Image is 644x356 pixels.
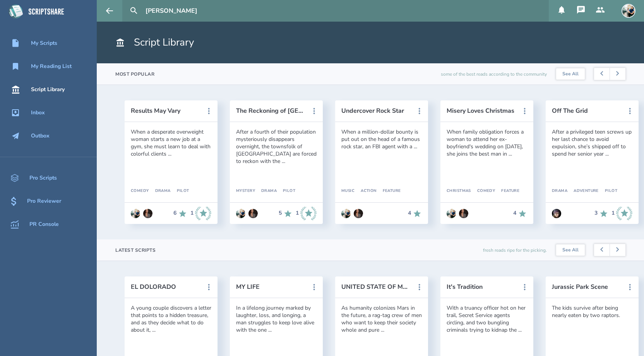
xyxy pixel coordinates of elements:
[354,209,363,218] img: user_1604966854-crop.jpg
[236,304,317,334] div: In a lifelong journey marked by laughter, loss, and longing, a man struggles to keep love alive w...
[483,239,547,261] div: fresh reads ripe for the picking.
[27,198,61,204] div: Pro Reviewer
[31,110,45,116] div: Inbox
[341,209,351,218] img: user_1673573717-crop.jpg
[599,189,617,193] div: Pilot
[296,210,299,216] div: 1
[255,189,277,193] div: Drama
[31,86,65,93] div: Script Library
[236,209,245,218] img: user_1673573717-crop.jpg
[471,189,495,193] div: Comedy
[115,247,156,253] div: Latest Scripts
[556,244,585,256] a: See All
[190,210,194,216] div: 1
[447,304,527,334] div: With a truancy officer hot on her trail, Secret Service agents circling, and two bungling crimina...
[552,107,622,114] button: Off The Grid
[341,128,422,150] div: When a million-dollar bounty is put out on the head of a famous rock star, an FBI agent with a ...
[131,283,200,290] button: EL DOLORADO
[143,209,152,218] img: user_1604966854-crop.jpg
[277,189,295,193] div: Pilot
[556,68,585,80] a: See All
[115,71,154,77] div: Most Popular
[341,107,411,114] button: Undercover Rock Star
[341,189,355,193] div: Music
[441,63,547,85] div: some of the best reads according to the community
[236,107,306,114] button: The Reckoning of [GEOGRAPHIC_DATA]
[131,304,211,334] div: A young couple discovers a letter that points to a hidden treasure, and as they decide what to do...
[459,209,468,218] img: user_1604966854-crop.jpg
[173,207,187,220] div: 6 Recommends
[115,36,194,49] h1: Script Library
[447,283,516,290] button: It's Tradition
[447,189,471,193] div: Christmas
[341,283,411,290] button: UNITED STATE OF MARS
[190,207,211,220] div: 1 Industry Recommends
[447,209,456,218] img: user_1673573717-crop.jpg
[131,209,140,218] img: user_1673573717-crop.jpg
[552,205,561,222] a: Go to Zaelyna (Zae) Beck's profile
[611,207,632,220] div: 1 Industry Recommends
[408,209,422,218] div: 4 Recommends
[552,209,561,218] img: user_1597253789-crop.jpg
[447,128,527,158] div: When family obligation forces a woman to attend her ex-boyfriend's wedding on [DATE], she joins t...
[131,107,200,114] button: Results May Vary
[173,210,176,216] div: 6
[31,133,50,139] div: Outbox
[236,189,255,193] div: Mystery
[594,207,608,220] div: 3 Recommends
[495,189,519,193] div: Feature
[447,107,516,114] button: Misery Loves Christmas
[552,283,622,290] button: Jurassic Park Scene
[552,304,632,319] div: The kids survive after being nearly eaten by two raptors.
[131,189,149,193] div: Comedy
[622,4,635,18] img: user_1673573717-crop.jpg
[248,209,258,218] img: user_1604966854-crop.jpg
[236,283,306,290] button: MY LIFE
[296,207,317,220] div: 1 Industry Recommends
[513,209,527,218] div: 4 Recommends
[513,210,516,216] div: 4
[408,210,411,216] div: 4
[341,304,422,334] div: As humanity colonizes Mars in the future, a rag-tag crew of men who want to keep their society wh...
[29,175,57,181] div: Pro Scripts
[236,128,317,165] div: After a fourth of their population mysteriously disappears overnight, the townsfolk of [GEOGRAPHI...
[31,63,72,70] div: My Reading List
[594,210,598,216] div: 3
[552,189,567,193] div: Drama
[149,189,171,193] div: Drama
[611,210,615,216] div: 1
[377,189,401,193] div: Feature
[171,189,189,193] div: Pilot
[279,210,282,216] div: 5
[131,128,211,158] div: When a desperate overweight woman starts a new job at a gym, she must learn to deal with colorful...
[29,221,59,227] div: PR Console
[279,207,293,220] div: 5 Recommends
[552,128,632,158] div: After a privileged teen screws up her last chance to avoid expulsion, she’s shipped off to spend ...
[567,189,599,193] div: Adventure
[355,189,377,193] div: Action
[31,40,57,46] div: My Scripts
